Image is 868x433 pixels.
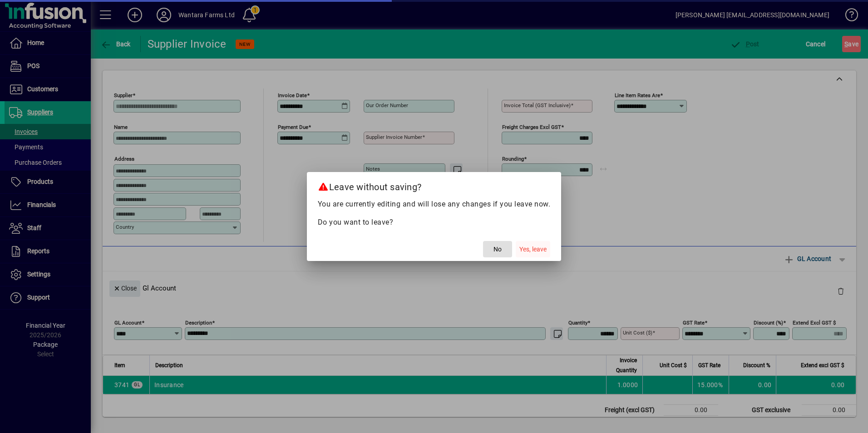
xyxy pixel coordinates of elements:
[516,241,550,257] button: Yes, leave
[519,245,547,254] span: Yes, leave
[483,241,512,257] button: No
[307,172,562,198] h2: Leave without saving?
[318,217,551,228] p: Do you want to leave?
[318,199,551,210] p: You are currently editing and will lose any changes if you leave now.
[493,245,502,254] span: No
